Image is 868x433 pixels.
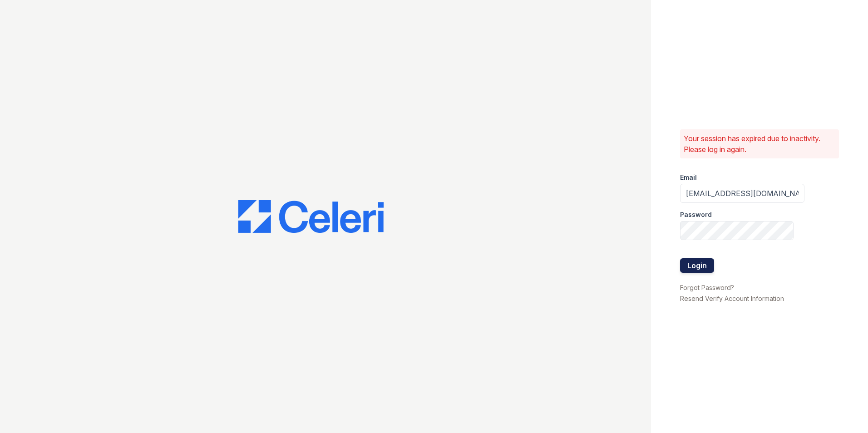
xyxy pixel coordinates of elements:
[680,284,734,291] a: Forgot Password?
[684,133,835,155] p: Your session has expired due to inactivity. Please log in again.
[680,295,784,302] a: Resend Verify Account Information
[680,210,712,219] label: Password
[238,200,384,233] img: CE_Logo_Blue-a8612792a0a2168367f1c8372b55b34899dd931a85d93a1a3d3e32e68fde9ad4.png
[680,258,714,273] button: Login
[680,173,697,182] label: Email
